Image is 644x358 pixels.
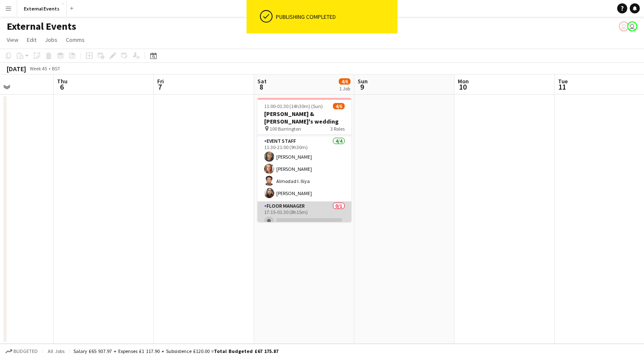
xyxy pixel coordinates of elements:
[214,348,278,354] span: Total Budgeted £67 175.87
[62,34,88,45] a: Comms
[339,85,350,92] div: 1 Job
[23,34,40,45] a: Edit
[458,77,469,85] span: Mon
[270,126,301,132] span: 100 Barrington
[42,34,61,45] a: Jobs
[619,21,629,31] app-user-avatar: Events by Camberwell Arms
[256,82,267,92] span: 8
[276,13,394,21] div: Publishing completed
[557,82,568,92] span: 11
[157,77,164,85] span: Fri
[627,21,637,31] app-user-avatar: Events by Camberwell Arms
[7,64,26,73] div: [DATE]
[7,20,76,33] h1: External Events
[3,34,22,45] a: View
[339,78,351,85] span: 4/6
[17,0,67,17] button: External Events
[66,36,85,44] span: Comms
[27,36,36,44] span: Edit
[73,348,278,354] div: Salary £65 937.97 + Expenses £1 117.90 + Subsistence £120.00 =
[7,36,18,44] span: View
[257,98,351,222] app-job-card: 11:00-01:30 (14h30m) (Sun)4/6[PERSON_NAME] & [PERSON_NAME]'s wedding 100 Barrington3 RolesFloor m...
[45,36,57,44] span: Jobs
[264,103,323,109] span: 11:00-01:30 (14h30m) (Sun)
[56,82,68,92] span: 6
[46,348,66,354] span: All jobs
[333,103,345,109] span: 4/6
[558,77,568,85] span: Tue
[358,77,368,85] span: Sun
[330,126,345,132] span: 3 Roles
[257,201,351,230] app-card-role: Floor manager0/117:15-01:30 (8h15m)
[257,110,351,125] h3: [PERSON_NAME] & [PERSON_NAME]'s wedding
[28,65,49,72] span: Week 45
[4,347,39,356] button: Budgeted
[52,65,60,72] div: BST
[13,348,38,354] span: Budgeted
[356,82,368,92] span: 9
[257,77,267,85] span: Sat
[457,82,469,92] span: 10
[257,137,351,201] app-card-role: Event staff4/411:30-21:00 (9h30m)[PERSON_NAME][PERSON_NAME]Almodad I. Iliya[PERSON_NAME]
[57,77,68,85] span: Thu
[156,82,164,92] span: 7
